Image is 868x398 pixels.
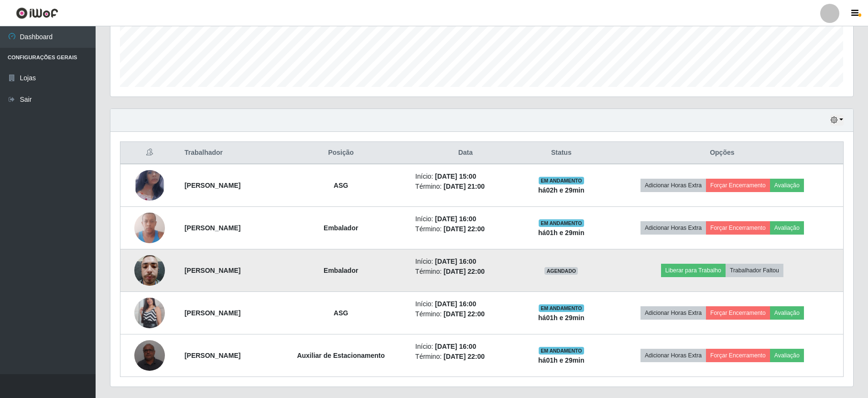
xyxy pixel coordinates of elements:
[324,267,358,274] strong: Embalador
[415,299,516,309] li: Início:
[435,258,476,265] time: [DATE] 16:00
[415,257,516,267] li: Início:
[134,207,165,248] img: 1677584199687.jpeg
[444,183,485,190] time: [DATE] 21:00
[444,268,485,275] time: [DATE] 22:00
[640,179,706,192] button: Adicionar Horas Extra
[538,229,585,237] strong: há 01 h e 29 min
[770,306,804,320] button: Avaliação
[415,352,516,362] li: Término:
[415,182,516,192] li: Término:
[415,172,516,182] li: Início:
[134,335,165,376] img: 1696633229263.jpeg
[184,182,240,189] strong: [PERSON_NAME]
[539,304,584,312] span: EM ANDAMENTO
[16,7,58,19] img: CoreUI Logo
[539,177,584,184] span: EM ANDAMENTO
[521,142,601,164] th: Status
[601,142,844,164] th: Opções
[415,342,516,352] li: Início:
[179,142,272,164] th: Trabalhador
[539,219,584,227] span: EM ANDAMENTO
[435,343,476,350] time: [DATE] 16:00
[272,142,410,164] th: Posição
[538,314,585,322] strong: há 01 h e 29 min
[661,264,726,277] button: Liberar para Trabalho
[184,309,240,317] strong: [PERSON_NAME]
[706,179,770,192] button: Forçar Encerramento
[334,182,348,189] strong: ASG
[770,221,804,235] button: Avaliação
[435,300,476,308] time: [DATE] 16:00
[544,267,578,275] span: AGENDADO
[134,161,165,210] img: 1748046228717.jpeg
[640,306,706,320] button: Adicionar Horas Extra
[435,215,476,223] time: [DATE] 16:00
[415,214,516,224] li: Início:
[134,286,165,340] img: 1703785575739.jpeg
[539,347,584,355] span: EM ANDAMENTO
[444,353,485,360] time: [DATE] 22:00
[134,250,165,290] img: 1742686144384.jpeg
[538,356,585,364] strong: há 01 h e 29 min
[444,225,485,233] time: [DATE] 22:00
[297,352,385,359] strong: Auxiliar de Estacionamento
[324,224,358,232] strong: Embalador
[640,349,706,362] button: Adicionar Horas Extra
[184,352,240,359] strong: [PERSON_NAME]
[706,349,770,362] button: Forçar Encerramento
[444,310,485,318] time: [DATE] 22:00
[435,172,476,180] time: [DATE] 15:00
[770,179,804,192] button: Avaliação
[770,349,804,362] button: Avaliação
[334,309,348,317] strong: ASG
[706,306,770,320] button: Forçar Encerramento
[706,221,770,235] button: Forçar Encerramento
[726,264,783,277] button: Trabalhador Faltou
[184,267,240,274] strong: [PERSON_NAME]
[415,267,516,277] li: Término:
[415,224,516,234] li: Término:
[184,224,240,232] strong: [PERSON_NAME]
[415,309,516,319] li: Término:
[538,186,585,194] strong: há 02 h e 29 min
[640,221,706,235] button: Adicionar Horas Extra
[410,142,521,164] th: Data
